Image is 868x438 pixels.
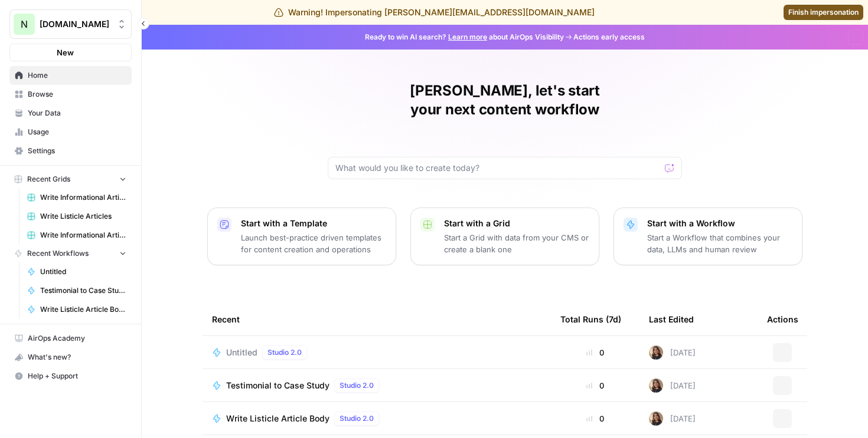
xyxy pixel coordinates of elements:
[9,348,132,367] button: What's new?
[9,329,132,348] a: AirOps Academy
[267,347,302,358] span: Studio 2.0
[335,162,660,174] input: What would you like to create today?
[9,170,132,188] button: Recent Grids
[28,371,126,381] span: Help + Support
[241,232,386,255] p: Launch best-practice driven templates for content creation and operations
[448,32,487,41] a: Learn more
[9,66,132,85] a: Home
[22,262,132,281] a: Untitled
[647,232,792,255] p: Start a Workflow that combines your data, LLMs and human review
[649,345,663,360] img: 1w79gfes6xrda0ho866102dvq0t8
[57,47,74,58] span: New
[649,378,696,393] div: [DATE]
[560,347,630,358] div: 0
[573,32,645,42] span: Actions early access
[9,141,132,160] a: Settings
[22,300,132,319] a: Write Listicle Article Body
[28,127,126,137] span: Usage
[444,232,589,255] p: Start a Grid with data from your CMS or create a blank one
[28,70,126,81] span: Home
[9,245,132,262] button: Recent Workflows
[28,89,126,100] span: Browse
[560,303,621,335] div: Total Runs (7d)
[767,303,798,335] div: Actions
[9,9,132,39] button: Workspace: North.Cloud
[27,248,89,259] span: Recent Workflows
[444,218,589,229] p: Start with a Grid
[784,5,863,20] a: Finish impersonation
[226,347,257,358] span: Untitled
[212,378,541,393] a: Testimonial to Case StudyStudio 2.0
[340,380,374,391] span: Studio 2.0
[649,378,663,393] img: 1w79gfes6xrda0ho866102dvq0t8
[614,208,802,265] button: Start with a WorkflowStart a Workflow that combines your data, LLMs and human review
[28,146,126,156] span: Settings
[212,411,541,426] a: Write Listicle Article BodyStudio 2.0
[212,345,541,360] a: UntitledStudio 2.0
[274,6,595,18] div: Warning! Impersonating [PERSON_NAME][EMAIL_ADDRESS][DOMAIN_NAME]
[788,7,859,18] span: Finish impersonation
[647,218,792,229] p: Start with a Workflow
[649,411,663,426] img: 1w79gfes6xrda0ho866102dvq0t8
[22,188,132,207] a: Write Informational Articles
[340,413,374,424] span: Studio 2.0
[21,17,28,31] span: N
[9,85,132,104] a: Browse
[27,174,70,185] span: Recent Grids
[226,413,329,424] span: Write Listicle Article Body
[9,367,132,386] button: Help + Support
[9,123,132,141] a: Usage
[649,303,694,335] div: Last Edited
[226,380,329,391] span: Testimonial to Case Study
[28,108,126,118] span: Your Data
[22,226,132,245] a: Write Informational Articles
[40,230,126,241] span: Write Informational Articles
[410,208,599,265] button: Start with a GridStart a Grid with data from your CMS or create a blank one
[649,345,696,360] div: [DATE]
[28,333,126,344] span: AirOps Academy
[649,411,696,426] div: [DATE]
[10,348,131,366] div: What's new?
[40,18,111,30] span: [DOMAIN_NAME]
[9,104,132,123] a: Your Data
[9,44,132,61] button: New
[40,304,126,315] span: Write Listicle Article Body
[40,211,126,222] span: Write Listicle Articles
[40,192,126,203] span: Write Informational Articles
[40,266,126,277] span: Untitled
[40,285,126,296] span: Testimonial to Case Study
[241,218,386,229] p: Start with a Template
[560,380,630,391] div: 0
[328,81,682,119] h1: [PERSON_NAME], let's start your next content workflow
[560,413,630,424] div: 0
[22,281,132,300] a: Testimonial to Case Study
[22,207,132,226] a: Write Listicle Articles
[207,208,396,265] button: Start with a TemplateLaunch best-practice driven templates for content creation and operations
[212,303,541,335] div: Recent
[365,32,564,42] span: Ready to win AI search? about AirOps Visibility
